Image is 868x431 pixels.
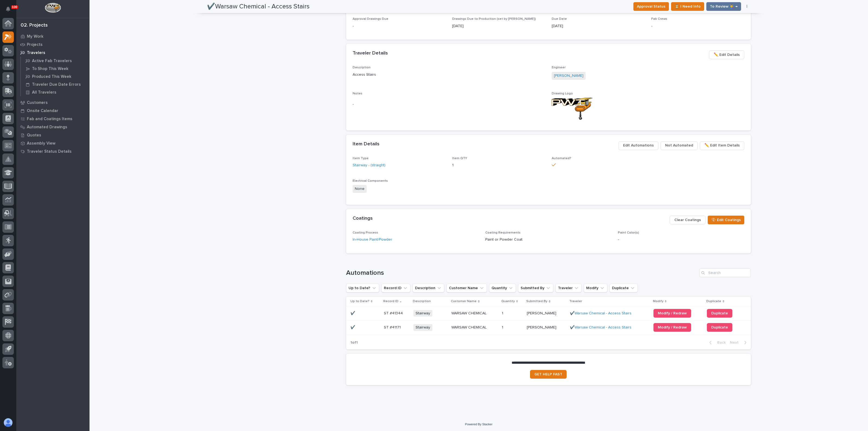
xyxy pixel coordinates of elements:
[452,157,467,160] span: Item QTY
[207,3,309,11] h2: ✔️Warsaw Chemical - Access Stairs
[552,98,592,120] img: tEb57KTnLKbEOQP4OANJGF9MlPQRU4GisNwI8NQLjZw
[485,237,611,242] p: Paint or Powder Coat
[670,216,706,224] button: Clear Coatings
[353,237,392,242] a: In-House Paint/Powder
[651,17,667,21] span: Fab Crews
[502,324,504,330] p: 1
[451,310,488,316] p: WARSAW CHEMICAL
[353,23,446,29] p: -
[633,2,669,11] button: Approval Status
[353,66,371,69] span: Description
[27,100,48,105] p: Customers
[658,311,687,315] span: Modify / Redraw
[452,162,545,168] p: 1
[27,149,72,154] p: Traveler Status Details
[353,157,369,160] span: Item Type
[346,269,697,277] h1: Automations
[21,23,48,28] div: 02. Projects
[618,141,658,150] button: Edit Automations
[709,50,744,59] button: ✏️ Edit Details
[32,82,81,87] p: Traveler Due Date Errors
[556,284,582,292] button: Traveler
[501,298,515,304] p: Quantity
[706,298,721,304] p: Duplicate
[353,141,379,147] h2: Item Details
[618,237,744,242] p: -
[570,325,631,330] a: ✔️Warsaw Chemical - Access Stairs
[383,298,398,304] p: Record ID
[384,324,402,330] p: ST #41171
[350,298,369,304] p: Up to Date?
[346,320,751,334] tr: ✔️✔️ ST #41171ST #41171 StairwayWARSAW CHEMICALWARSAW CHEMICAL 11 [PERSON_NAME][PERSON_NAME] ✔️Wa...
[526,298,547,304] p: Submitted By
[452,23,545,29] p: [DATE]
[554,73,583,79] a: [PERSON_NAME]
[730,340,742,345] span: Next
[569,298,582,304] p: Traveler
[32,66,68,71] p: To Shop This Week
[711,325,728,329] span: Duplicate
[552,92,573,95] span: Drawing Logo
[502,310,504,316] p: 1
[653,309,691,318] a: Modify / Redraw
[452,17,536,21] span: Drawings Due to Production (set by [PERSON_NAME])
[708,216,744,224] button: 🎨 Edit Coatings
[27,125,67,130] p: Automated Drawings
[353,216,373,222] h2: Coatings
[618,231,639,234] span: Paint Color(s)
[671,2,704,11] button: ⏳ I Need Info
[353,231,378,234] span: Coating Process
[534,372,562,376] span: GET HELP FAST
[353,179,388,183] span: Electrical Components
[584,284,607,292] button: Modify
[27,141,55,146] p: Assembly View
[700,141,744,150] button: ✏️ Edit Item Details
[2,417,14,428] button: users-avatar
[674,217,701,223] span: Clear Coatings
[353,50,388,56] h2: Traveler Details
[711,311,728,315] span: Duplicate
[552,66,566,69] span: Engineer
[16,49,90,57] a: Travelers
[353,17,388,21] span: Approval Drawings Due
[16,115,90,123] a: Fab and Coatings Items
[27,117,72,122] p: Fab and Coatings Items
[353,92,362,95] span: Notes
[27,34,43,39] p: My Work
[710,3,738,10] span: To Review 👨‍🏭 →
[570,311,631,316] a: ✔️Warsaw Chemical - Access Stairs
[16,40,90,49] a: Projects
[27,50,45,55] p: Travelers
[707,323,732,332] a: Duplicate
[16,123,90,131] a: Automated Drawings
[609,284,638,292] button: Duplicate
[706,2,741,11] button: To Review 👨‍🏭 →
[45,3,61,13] img: Workspace Logo
[485,231,521,234] span: Coating Requirements
[705,340,728,345] button: Back
[651,23,744,29] p: -
[353,185,367,193] span: None
[699,269,751,277] div: Search
[16,139,90,147] a: Assembly View
[446,284,487,292] button: Customer Name
[353,101,545,107] p: -
[413,284,444,292] button: Description
[465,423,492,426] a: Powered By Stacker
[413,298,431,304] p: Description
[21,88,90,96] a: All Travelers
[623,142,654,149] span: Edit Automations
[728,340,751,345] button: Next
[704,142,740,149] span: ✏️ Edit Item Details
[2,3,14,15] button: Notifications
[32,59,72,63] p: Active Fab Travelers
[653,298,663,304] p: Modify
[530,370,567,379] a: GET HELP FAST
[384,310,404,316] p: ST #41344
[665,142,693,149] span: Not Automated
[21,65,90,72] a: To Shop This Week
[21,57,90,65] a: Active Fab Travelers
[16,147,90,155] a: Traveler Status Details
[32,90,56,95] p: All Travelers
[714,52,740,58] span: ✏️ Edit Details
